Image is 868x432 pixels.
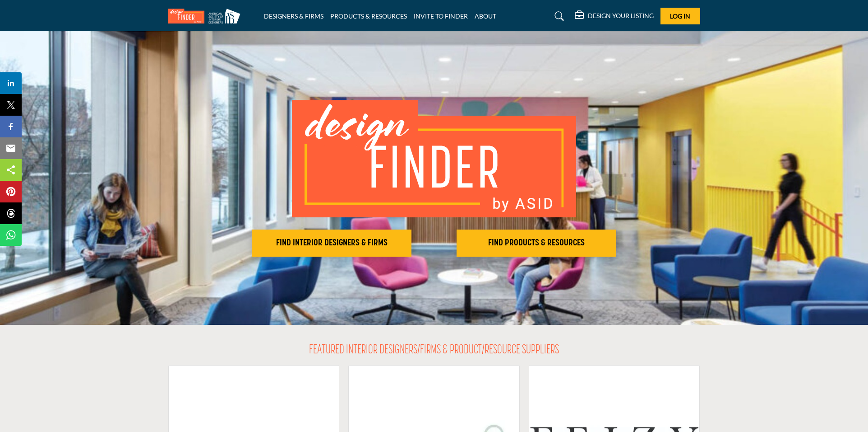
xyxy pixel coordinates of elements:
[660,8,700,24] button: Log In
[292,100,576,217] img: image
[457,230,616,257] button: FIND PRODUCTS & RESOURCES
[414,12,468,20] a: INVITE TO FINDER
[670,12,690,20] span: Log In
[475,12,496,20] a: ABOUT
[252,230,411,257] button: FIND INTERIOR DESIGNERS & FIRMS
[575,11,654,22] div: DESIGN YOUR LISTING
[264,12,323,20] a: DESIGNERS & FIRMS
[459,238,614,249] h2: FIND PRODUCTS & RESOURCES
[309,343,559,358] h2: FEATURED INTERIOR DESIGNERS/FIRMS & PRODUCT/RESOURCE SUPPLIERS
[254,238,409,249] h2: FIND INTERIOR DESIGNERS & FIRMS
[330,12,407,20] a: PRODUCTS & RESOURCES
[168,9,245,23] img: Site Logo
[588,12,654,20] h5: DESIGN YOUR LISTING
[546,9,570,23] a: Search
